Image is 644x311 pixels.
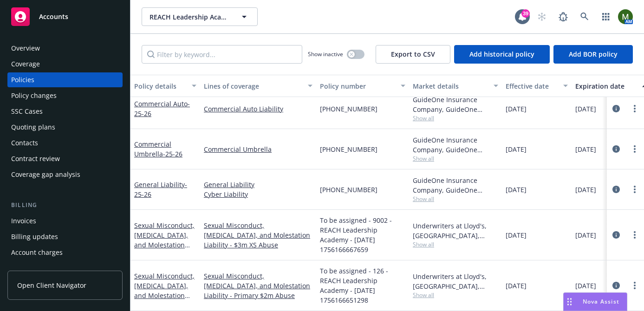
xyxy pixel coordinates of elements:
[11,261,65,276] div: Installment plans
[134,272,195,310] a: Sexual Misconduct, [MEDICAL_DATA], and Molestation Liability
[506,230,527,240] span: [DATE]
[7,167,123,182] a: Coverage gap analysis
[413,175,498,195] div: GuideOne Insurance Company, GuideOne Insurance, Venture Programs
[413,95,498,114] div: GuideOne Insurance Company, GuideOne Insurance, Venture Programs
[11,167,80,182] div: Coverage gap analysis
[575,144,596,154] span: [DATE]
[413,114,498,122] span: Show all
[618,9,633,24] img: photo
[204,144,312,154] a: Commercial Umbrella
[413,135,498,155] div: GuideOne Insurance Company, GuideOne Insurance, Venture Programs
[308,50,343,58] span: Show inactive
[629,143,640,155] a: more
[316,75,409,97] button: Policy number
[506,281,527,291] span: [DATE]
[134,99,190,118] a: Commercial Auto
[629,103,640,114] a: more
[506,81,558,91] div: Effective date
[506,185,527,194] span: [DATE]
[629,280,640,291] a: more
[320,104,377,114] span: [PHONE_NUMBER]
[320,185,377,194] span: [PHONE_NUMBER]
[134,221,195,259] a: Sexual Misconduct, [MEDICAL_DATA], and Molestation Liability
[11,41,40,56] div: Overview
[320,144,377,154] span: [PHONE_NUMBER]
[11,229,58,244] div: Billing updates
[575,230,596,240] span: [DATE]
[413,155,498,162] span: Show all
[11,72,34,87] div: Policies
[7,41,123,56] a: Overview
[11,214,36,228] div: Invoices
[39,13,68,20] span: Accounts
[163,149,182,158] span: - 25-26
[376,45,450,64] button: Export to CSV
[204,189,312,199] a: Cyber Liability
[150,12,230,22] span: REACH Leadership Academy
[7,214,123,228] a: Invoices
[554,7,572,26] a: Report a Bug
[553,45,633,64] button: Add BOR policy
[204,180,312,189] a: General Liability
[11,57,40,71] div: Coverage
[413,81,488,91] div: Market details
[11,104,43,119] div: SSC Cases
[629,184,640,195] a: more
[391,50,435,58] span: Export to CSV
[454,45,550,64] button: Add historical policy
[575,7,594,26] a: Search
[11,120,55,135] div: Quoting plans
[204,271,312,300] a: Sexual Misconduct, [MEDICAL_DATA], and Molestation Liability - Primary $2m Abuse
[134,180,187,199] a: General Liability
[409,75,502,97] button: Market details
[569,50,618,58] span: Add BOR policy
[611,143,622,155] a: circleInformation
[575,281,596,291] span: [DATE]
[521,9,530,18] div: 39
[7,245,123,260] a: Account charges
[506,144,527,154] span: [DATE]
[611,280,622,291] a: circleInformation
[629,229,640,240] a: more
[7,136,123,150] a: Contacts
[413,221,498,240] div: Underwriters at Lloyd's, [GEOGRAPHIC_DATA], [PERSON_NAME] of [GEOGRAPHIC_DATA]
[575,81,637,91] div: Expiration date
[320,215,405,254] span: To be assigned - 9002 - REACH Leadership Academy - [DATE] 1756166667659
[7,72,123,87] a: Policies
[506,104,527,114] span: [DATE]
[11,151,60,166] div: Contract review
[130,75,200,97] button: Policy details
[11,245,63,260] div: Account charges
[611,229,622,240] a: circleInformation
[204,81,302,91] div: Lines of coverage
[204,104,312,114] a: Commercial Auto Liability
[320,266,405,305] span: To be assigned - 126 - REACH Leadership Academy - [DATE] 1756166651298
[575,104,596,114] span: [DATE]
[611,103,622,114] a: circleInformation
[142,7,258,26] button: REACH Leadership Academy
[134,81,186,91] div: Policy details
[413,195,498,203] span: Show all
[533,7,551,26] a: Start snowing
[575,185,596,194] span: [DATE]
[7,201,123,210] div: Billing
[611,184,622,195] a: circleInformation
[7,120,123,135] a: Quoting plans
[142,45,302,64] input: Filter by keyword...
[7,229,123,244] a: Billing updates
[17,280,86,290] span: Open Client Navigator
[413,240,498,248] span: Show all
[7,57,123,71] a: Coverage
[11,136,38,150] div: Contacts
[413,291,498,299] span: Show all
[502,75,572,97] button: Effective date
[11,88,57,103] div: Policy changes
[7,88,123,103] a: Policy changes
[7,151,123,166] a: Contract review
[7,4,123,30] a: Accounts
[7,261,123,276] a: Installment plans
[563,292,627,311] button: Nova Assist
[597,7,615,26] a: Switch app
[200,75,316,97] button: Lines of coverage
[583,298,619,305] span: Nova Assist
